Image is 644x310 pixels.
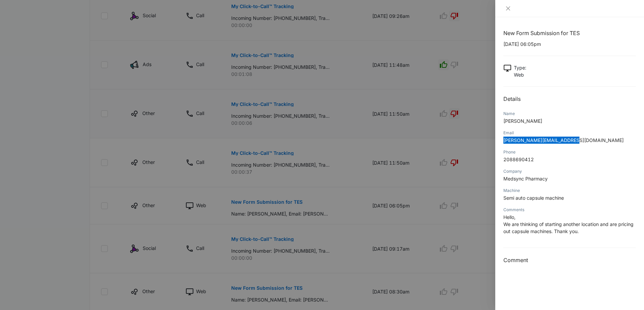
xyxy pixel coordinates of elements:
[503,111,636,117] div: Name
[503,137,624,143] span: [PERSON_NAME][EMAIL_ADDRESS][DOMAIN_NAME]
[503,256,636,264] h3: Comment
[503,130,636,136] div: Email
[503,195,564,201] span: Semi auto capsule machine
[503,176,548,181] span: Medsync Pharmacy
[503,168,636,174] div: Company
[505,6,511,11] span: close
[514,71,526,78] p: Web
[503,5,513,11] button: Close
[514,64,526,71] p: Type :
[503,29,636,37] h1: New Form Submission for TES
[503,118,542,124] span: [PERSON_NAME]
[503,188,636,194] div: Machine
[503,40,636,48] p: [DATE] 06:05pm
[503,221,634,234] span: We are thinking of starting another location and are pricing out capsule machines. Thank you.
[503,207,636,213] div: Comments
[503,157,534,162] span: 2088690412
[503,214,516,220] span: Hello,
[503,149,636,155] div: Phone
[503,95,636,103] h2: Details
